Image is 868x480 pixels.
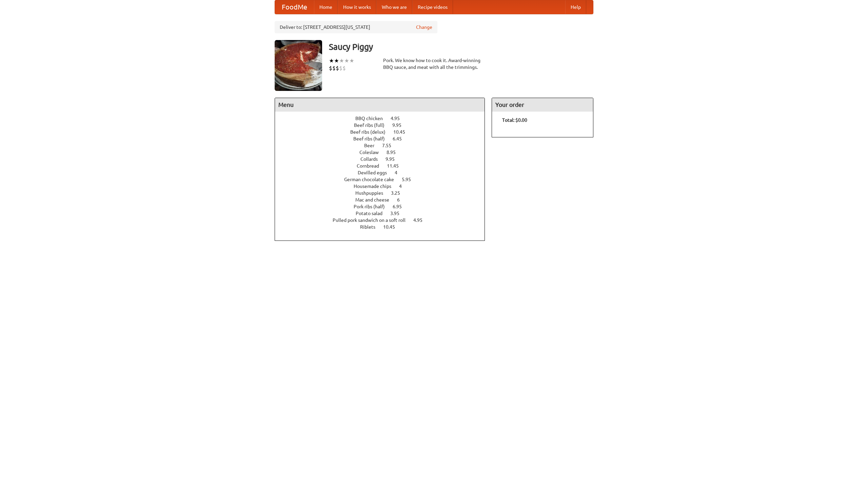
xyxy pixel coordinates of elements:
span: 3.25 [391,190,407,196]
span: German chocolate cake [344,177,401,182]
a: Riblets 10.45 [360,224,408,230]
span: Cornbread [357,163,386,169]
span: Pork ribs (half) [354,204,392,209]
li: $ [336,64,339,72]
img: angular.jpg [275,40,322,91]
a: Devilled eggs 4 [358,170,410,175]
a: Hushpuppies 3.25 [355,190,413,196]
a: Potato salad 3.95 [356,211,412,216]
span: 9.95 [392,122,408,128]
h3: Saucy Piggy [329,40,593,54]
li: ★ [339,57,344,64]
span: 10.45 [383,224,402,230]
span: 8.95 [387,150,402,155]
li: $ [329,64,332,72]
span: Pulled pork sandwich on a soft roll [333,217,412,223]
span: 6 [397,197,407,203]
a: Housemade chips 4 [354,184,414,189]
a: Pork ribs (half) 6.95 [354,204,414,209]
span: Coleslaw [359,150,386,155]
span: Devilled eggs [358,170,394,175]
a: Who we are [376,0,412,14]
span: Beef ribs (half) [353,136,392,141]
span: 5.95 [402,177,418,182]
a: Mac and cheese 6 [355,197,412,203]
a: Change [416,24,432,31]
span: 11.45 [387,163,406,169]
span: BBQ chicken [355,116,390,121]
span: 4 [395,170,404,175]
li: $ [339,64,342,72]
li: ★ [329,57,334,64]
span: 10.45 [393,129,412,135]
span: Potato salad [356,211,389,216]
a: Pulled pork sandwich on a soft roll 4.95 [333,217,435,223]
b: Total: $0.00 [502,117,527,123]
span: Housemade chips [354,184,398,189]
div: Pork. We know how to cook it. Award-winning BBQ sauce, and meat with all the trimmings. [383,57,485,71]
a: Beer 7.55 [364,143,404,148]
li: $ [332,64,336,72]
a: Collards 9.95 [360,156,407,162]
li: ★ [349,57,354,64]
span: 4.95 [413,217,429,223]
a: Recipe videos [412,0,453,14]
span: 6.45 [393,136,409,141]
span: Beef ribs (delux) [350,129,392,135]
span: Mac and cheese [355,197,396,203]
li: ★ [334,57,339,64]
a: Coleslaw 8.95 [359,150,408,155]
a: How it works [338,0,376,14]
span: Beer [364,143,381,148]
span: 4.95 [391,116,407,121]
span: 4 [399,184,409,189]
h4: Menu [275,98,485,112]
a: Cornbread 11.45 [357,163,411,169]
span: Collards [360,156,384,162]
a: Beef ribs (half) 6.45 [353,136,414,141]
span: 6.95 [393,204,409,209]
li: ★ [344,57,349,64]
span: Hushpuppies [355,190,390,196]
a: Beef ribs (full) 9.95 [354,122,414,128]
li: $ [342,64,346,72]
a: BBQ chicken 4.95 [355,116,412,121]
a: Home [314,0,338,14]
a: FoodMe [275,0,314,14]
h4: Your order [492,98,593,112]
span: Riblets [360,224,382,230]
div: Deliver to: [STREET_ADDRESS][US_STATE] [275,21,437,33]
span: 7.55 [382,143,398,148]
a: Help [565,0,586,14]
span: 3.95 [390,211,406,216]
a: German chocolate cake 5.95 [344,177,423,182]
span: 9.95 [386,156,401,162]
a: Beef ribs (delux) 10.45 [350,129,418,135]
span: Beef ribs (full) [354,122,391,128]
